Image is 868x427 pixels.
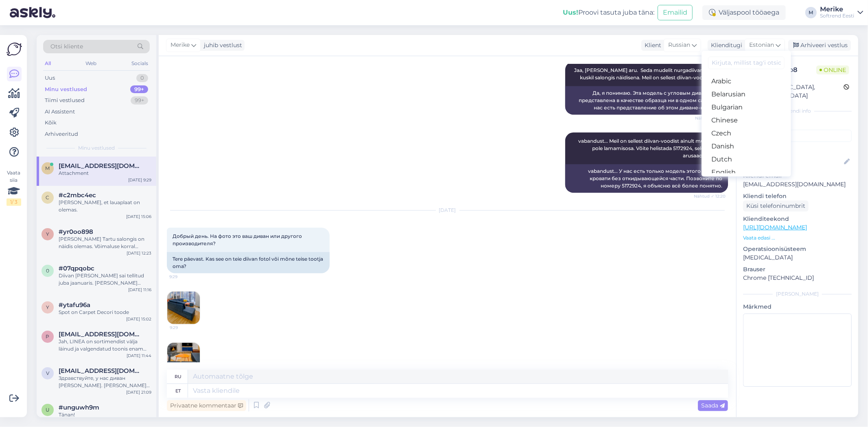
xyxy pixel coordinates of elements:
span: #c2mbc4ec [59,192,96,199]
span: p [46,333,50,340]
div: [DATE] 11:16 [128,287,151,293]
div: AI Assistent [45,108,75,116]
p: Brauser [743,265,852,274]
div: Здравствуйте, у нас диван [PERSON_NAME]. [PERSON_NAME] бы обновить обшивку и подушки. [PERSON_NAM... [59,375,151,389]
div: Softrend Eesti [820,13,854,19]
div: 99+ [130,85,148,94]
div: [PERSON_NAME] Tartu salongis on näidis olemas. Võimaluse korral peaksite üle vaatama, enne ostu. [59,235,151,250]
div: Tere päevast. Kas see on teie diivan fotol või mõne teise tootja oma? [167,252,330,273]
p: Märkmed [743,303,852,311]
span: Saada [701,402,725,409]
div: Kliendi info [743,107,852,115]
div: Socials [130,58,150,69]
div: All [43,58,52,69]
div: Merike [820,6,854,13]
div: juhib vestlust [201,41,242,50]
div: Tänan! [59,411,151,418]
div: Privaatne kommentaar [167,400,246,411]
span: Russian [668,41,690,50]
a: Arabic [702,75,791,88]
div: [DATE] 21:09 [126,389,151,395]
div: Web [84,58,98,69]
p: [EMAIL_ADDRESS][DOMAIN_NAME] [743,180,852,189]
a: English [702,166,791,179]
div: Tiimi vestlused [45,96,85,105]
span: #ytafu96a [59,301,90,309]
p: Chrome [TECHNICAL_ID] [743,274,852,282]
div: Klient [641,41,661,50]
div: [DATE] [167,207,728,214]
a: [URL][DOMAIN_NAME] [743,224,807,231]
span: #yr0oo898 [59,228,93,235]
span: marina_sergejeva@hotmail.com [59,162,143,170]
div: [GEOGRAPHIC_DATA], [GEOGRAPHIC_DATA] [746,83,844,100]
p: Vaata edasi ... [743,234,852,242]
span: Добрый день. На фото это ваш диван или другого производителя? [173,233,303,246]
span: Online [816,65,849,74]
p: Kliendi nimi [743,145,852,154]
span: 9:29 [169,274,200,280]
span: Minu vestlused [78,144,115,152]
button: Emailid [658,5,693,20]
div: Да, я понимаю. Эта модель с угловым диваном не представлена в качестве образца ни в одном салоне.... [565,86,728,115]
span: #07qpqobc [59,265,94,272]
span: #unguwh9m [59,404,99,411]
input: Lisa tag [743,130,852,142]
div: Diivan [PERSON_NAME] sai tellitud juba jaanuaris. [PERSON_NAME] [PERSON_NAME] Kaasiku nimel [59,272,151,287]
span: 9:29 [170,325,200,331]
span: Nähtud ✓ 12:18 [695,115,726,121]
span: v [46,370,49,376]
div: Väljaspool tööaega [702,5,786,20]
b: Uus! [563,9,578,16]
div: [PERSON_NAME] [743,290,852,298]
span: piiaereth.printsmann@gmail.com [59,331,143,338]
p: Operatsioonisüsteem [743,245,852,253]
span: Estonian [749,41,774,50]
span: m [46,165,50,171]
span: vabandust... Meil on sellest diivan-voodist ainult mudel, kus pole lamamisosa. Võite helistada 51... [578,138,724,159]
div: vabandust... У нас есть только модель этого дивана-кровати без откидывающейся части. Позвоните по... [565,164,728,193]
a: Czech [702,127,791,140]
p: [MEDICAL_DATA] [743,253,852,262]
div: Proovi tasuta juba täna: [563,8,654,17]
div: Jah, LINEA on sortimendist välja läinud ja valgendatud toonis enam tellida kahjuks ei saa. Meil o... [59,338,151,353]
a: Belarusian [702,88,791,101]
a: Bulgarian [702,101,791,114]
span: Nähtud ✓ 12:20 [694,193,726,199]
div: 0 [136,74,148,82]
div: Klienditugi [708,41,742,50]
div: 99+ [131,96,148,105]
div: Attachment [59,170,151,177]
span: Otsi kliente [50,42,83,51]
img: Attachment [167,292,200,324]
div: M [805,7,817,18]
div: Kõik [45,119,57,127]
div: [DATE] 15:06 [126,213,151,220]
div: Arhiveeritud [45,130,78,138]
span: Jaa, [PERSON_NAME] aru. Seda mudelit nurgadiivaniga pole kuskil salongis näidisena. Meil on selle... [574,67,724,81]
span: Merike [171,41,190,50]
img: Askly Logo [7,41,22,57]
a: Danish [702,140,791,153]
div: Vaata siia [7,169,21,206]
span: 0 [46,268,49,274]
div: Uus [45,74,55,82]
div: [PERSON_NAME], et lauaplaat on olemas. [59,199,151,213]
a: Dutch [702,153,791,166]
p: Kliendi email [743,172,852,180]
div: [DATE] 15:02 [126,316,151,322]
span: vasilybalashov1977@gmail.com [59,367,143,375]
p: Kliendi telefon [743,192,852,200]
div: Minu vestlused [45,85,87,94]
div: Küsi telefoninumbrit [743,200,809,211]
span: y [46,304,49,310]
div: et [175,384,181,398]
p: Kliendi tag'id [743,120,852,128]
span: u [46,407,50,413]
div: Spot on Carpet Decori toode [59,309,151,316]
span: Merike [695,126,726,132]
img: Attachment [167,343,200,375]
input: Kirjuta, millist tag'i otsid [708,57,785,69]
span: y [46,231,49,237]
div: Arhiveeri vestlus [788,40,851,51]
